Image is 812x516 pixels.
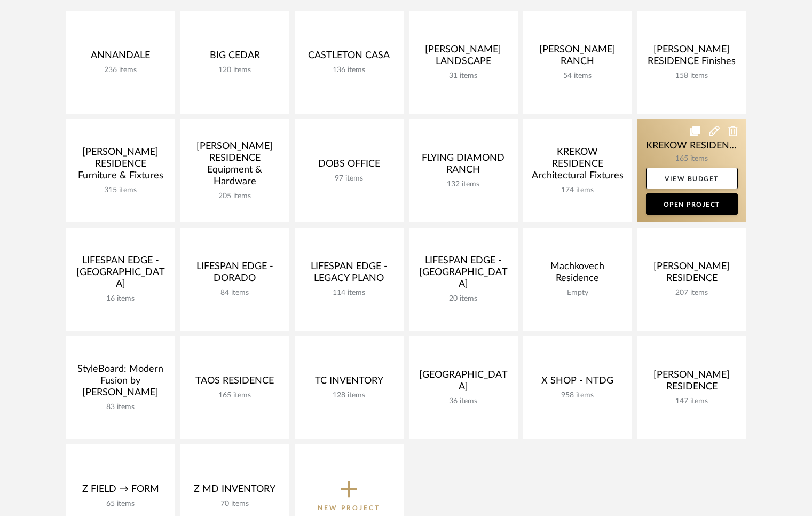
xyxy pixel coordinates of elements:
div: 36 items [417,397,509,406]
div: 136 items [303,66,395,75]
div: 958 items [532,391,624,400]
div: 147 items [646,397,738,406]
div: 128 items [303,391,395,400]
div: TC INVENTORY [303,375,395,391]
div: ANNANDALE [75,50,167,66]
p: New Project [318,503,380,513]
div: 132 items [417,180,509,189]
div: KREKOW RESIDENCE Architectural Fixtures [532,146,624,186]
div: 83 items [75,403,167,412]
div: X SHOP - NTDG [532,375,624,391]
a: Open Project [646,193,738,215]
div: 70 items [189,499,281,509]
div: LIFESPAN EDGE - [GEOGRAPHIC_DATA] [75,255,167,294]
div: 165 items [189,391,281,400]
div: [PERSON_NAME] RESIDENCE [646,261,738,288]
div: 120 items [189,66,281,75]
div: CASTLETON CASA [303,50,395,66]
div: Machkovech Residence [532,261,624,288]
div: 174 items [532,186,624,195]
div: [GEOGRAPHIC_DATA] [417,369,509,397]
div: LIFESPAN EDGE - LEGACY PLANO [303,261,395,288]
div: 84 items [189,288,281,298]
div: Z FIELD → FORM [75,483,167,499]
div: Empty [532,288,624,298]
div: StyleBoard: Modern Fusion by [PERSON_NAME] [75,363,167,403]
div: 16 items [75,294,167,303]
div: 236 items [75,66,167,75]
div: 20 items [417,294,509,303]
div: 54 items [532,72,624,81]
div: 207 items [646,288,738,298]
div: Z MD INVENTORY [189,483,281,499]
div: [PERSON_NAME] RANCH [532,44,624,72]
div: 205 items [189,192,281,201]
div: [PERSON_NAME] RESIDENCE Furniture & Fixtures [75,146,167,186]
div: FLYING DIAMOND RANCH [417,152,509,180]
div: LIFESPAN EDGE - [GEOGRAPHIC_DATA] [417,255,509,294]
div: TAOS RESIDENCE [189,375,281,391]
div: 31 items [417,72,509,81]
div: LIFESPAN EDGE - DORADO [189,261,281,288]
div: 315 items [75,186,167,195]
div: [PERSON_NAME] RESIDENCE Equipment & Hardware [189,140,281,192]
div: 114 items [303,288,395,298]
div: 65 items [75,499,167,509]
div: 97 items [303,174,395,183]
div: [PERSON_NAME] RESIDENCE Finishes [646,44,738,72]
div: BIG CEDAR [189,50,281,66]
a: View Budget [646,168,738,189]
div: DOBS OFFICE [303,158,395,174]
div: 158 items [646,72,738,81]
div: [PERSON_NAME] RESIDENCE [646,369,738,397]
div: [PERSON_NAME] LANDSCAPE [417,44,509,72]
